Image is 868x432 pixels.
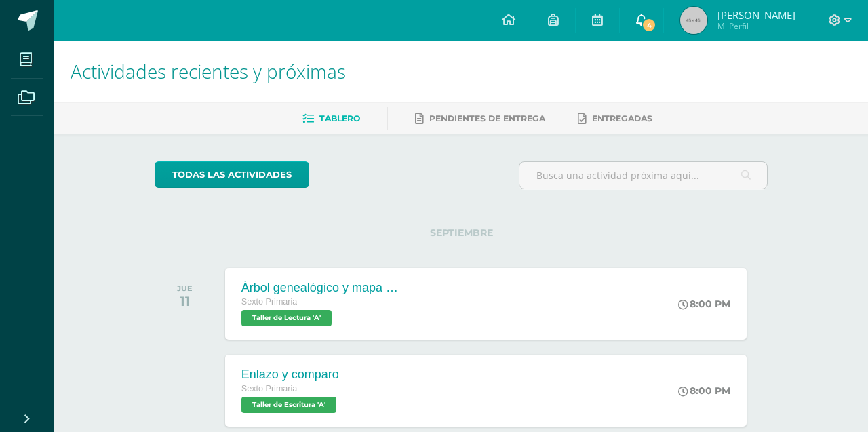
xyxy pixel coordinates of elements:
[717,8,795,22] span: [PERSON_NAME]
[408,227,515,239] span: SEPTIEMBRE
[519,162,768,189] input: Busca una actividad próxima aquí...
[155,161,309,188] a: todas las Actividades
[680,7,707,34] img: 45x45
[429,113,545,123] span: Pendientes de entrega
[642,18,656,33] span: 4
[678,298,730,310] div: 8:00 PM
[241,397,336,413] span: Taller de Escritura 'A'
[241,368,340,382] div: Enlazo y comparo
[241,384,298,393] span: Sexto Primaria
[678,385,730,397] div: 8:00 PM
[302,108,360,130] a: Tablero
[319,113,360,123] span: Tablero
[241,297,298,307] span: Sexto Primaria
[578,108,652,130] a: Entregadas
[241,310,332,326] span: Taller de Lectura 'A'
[717,20,795,32] span: Mi Perfil
[592,113,652,123] span: Entregadas
[71,58,346,84] span: Actividades recientes y próximas
[177,283,193,293] div: JUE
[241,281,404,295] div: Árbol genealógico y mapa visual comentado
[177,293,193,309] div: 11
[415,108,545,130] a: Pendientes de entrega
